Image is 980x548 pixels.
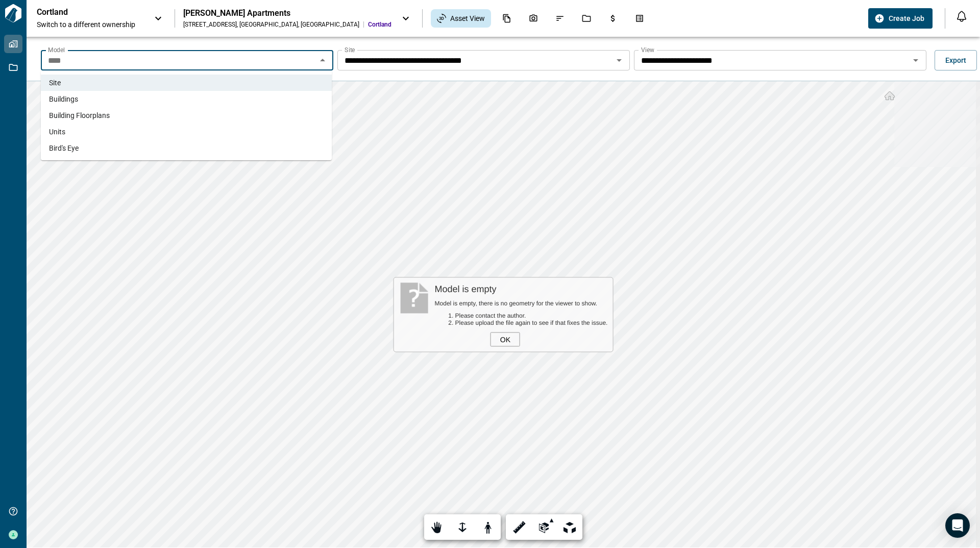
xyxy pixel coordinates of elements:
span: Switch to a different ownership [37,19,144,30]
div: Issues & Info [549,10,571,27]
div: Jobs [576,10,597,27]
p: Cortland [37,7,129,17]
button: Open notification feed [953,8,970,25]
button: Open [909,53,923,67]
button: Close [315,53,330,67]
span: Building Floorplans [49,110,110,121]
span: Asset View [450,13,485,23]
div: Model is empty, there is no geometry for the viewer to show. [435,299,608,306]
button: Create Job [868,8,933,29]
div: Model is empty [435,283,608,294]
div: Open Intercom Messenger [945,513,970,538]
label: View [641,45,654,54]
span: Units [49,127,65,137]
div: [PERSON_NAME] Apartments [183,8,391,18]
div: Budgets [602,10,624,27]
div: Photos [523,10,544,27]
div: [STREET_ADDRESS] , [GEOGRAPHIC_DATA] , [GEOGRAPHIC_DATA] [183,20,359,29]
span: Cortland [368,20,391,29]
div: Documents [496,10,518,27]
li: Please upload the file again to see if that fixes the issue. [455,319,608,326]
button: Export [935,50,977,70]
label: Model [48,45,65,54]
span: Buildings [49,94,78,104]
label: Site [345,45,355,54]
span: Create Job [889,13,924,23]
li: Please contact the author. [455,312,608,319]
span: Export [945,55,966,65]
button: Open [612,53,626,67]
span: Bird's Eye [49,143,79,153]
div: Takeoff Center [629,10,650,27]
div: Asset View [431,9,491,28]
div: OK [491,332,520,346]
span: Site [49,78,61,88]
